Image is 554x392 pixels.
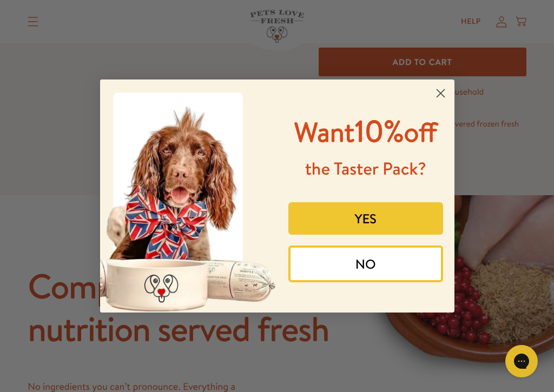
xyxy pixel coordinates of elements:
[100,79,278,313] img: 8afefe80-1ef6-417a-b86b-9520c2248d41.jpeg
[294,114,355,151] span: Want
[294,110,438,151] span: 10%
[431,84,450,103] button: Close dialog
[404,114,437,151] span: off
[288,202,443,235] button: YES
[305,157,426,181] span: the Taster Pack?
[288,245,443,282] button: NO
[500,341,543,381] iframe: Gorgias live chat messenger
